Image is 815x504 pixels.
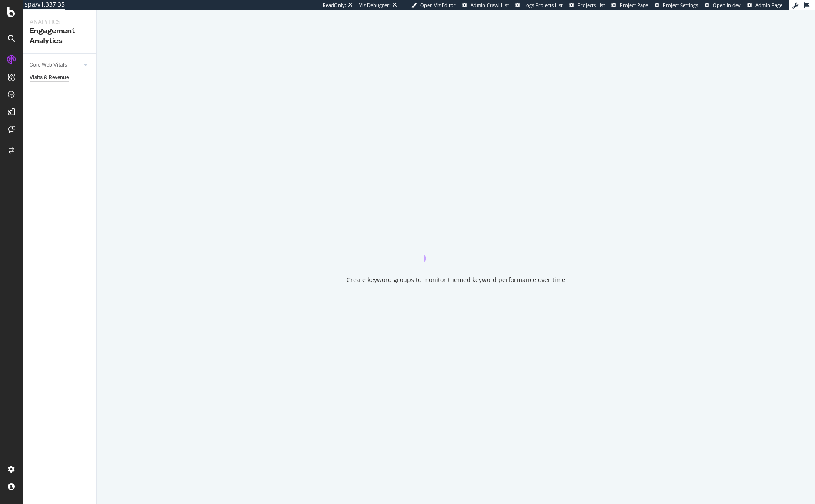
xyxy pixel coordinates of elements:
div: ReadOnly: [323,2,346,9]
a: Admin Crawl List [462,2,509,9]
span: Admin Page [755,2,782,8]
a: Open Viz Editor [411,2,456,9]
div: Visits & Revenue [30,73,69,82]
span: Projects List [578,2,605,8]
div: Viz Debugger: [359,2,391,9]
a: Projects List [569,2,605,9]
span: Project Page [620,2,648,8]
span: Admin Crawl List [471,2,509,8]
div: Create keyword groups to monitor themed keyword performance over time [347,276,565,284]
a: Logs Projects List [515,2,563,9]
a: Open in dev [705,2,741,9]
a: Project Page [611,2,648,9]
a: Core Web Vitals [30,60,81,70]
div: animation [424,230,487,262]
span: Project Settings [663,2,698,8]
a: Admin Page [747,2,782,9]
span: Open Viz Editor [420,2,456,8]
a: Project Settings [655,2,698,9]
span: Logs Projects List [524,2,563,8]
a: Visits & Revenue [30,73,90,82]
div: Engagement Analytics [30,26,89,46]
div: Analytics [30,17,89,26]
span: Open in dev [713,2,741,8]
div: Core Web Vitals [30,60,67,70]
